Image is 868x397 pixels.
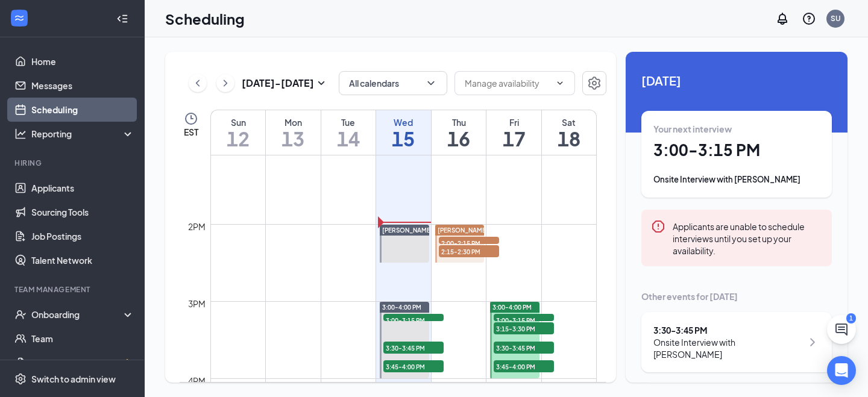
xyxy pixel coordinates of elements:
[31,49,134,73] a: Home
[189,74,207,92] button: ChevronLeft
[31,308,124,320] div: Onboarding
[14,373,27,385] svg: Settings
[186,297,208,310] div: 3pm
[165,8,245,29] h1: Scheduling
[321,110,376,155] a: October 14, 2025
[653,123,820,135] div: Your next interview
[439,237,499,249] span: 2:00-2:15 PM
[587,76,602,90] svg: Settings
[492,303,532,311] span: 3:00-4:00 PM
[31,327,134,351] a: Team
[846,313,856,324] div: 1
[116,13,128,25] svg: Collapse
[439,245,499,257] span: 2:15-2:30 PM
[31,128,135,140] div: Reporting
[242,77,314,90] h3: [DATE] - [DATE]
[653,336,802,360] div: Onsite Interview with [PERSON_NAME]
[425,77,437,89] svg: ChevronDown
[31,224,134,248] a: Job Postings
[827,356,856,385] div: Open Intercom Messenger
[266,116,321,128] div: Mon
[542,110,596,155] a: October 18, 2025
[31,373,116,385] div: Switch to admin view
[339,71,447,95] button: All calendarsChevronDown
[186,220,208,233] div: 2pm
[14,128,27,140] svg: Analysis
[266,128,321,149] h1: 13
[653,324,802,336] div: 3:30 - 3:45 PM
[13,12,25,24] svg: WorkstreamLogo
[31,73,134,98] a: Messages
[382,303,421,311] span: 3:00-4:00 PM
[184,126,198,138] span: EST
[438,227,488,234] span: [PERSON_NAME]
[486,128,541,149] h1: 17
[805,335,820,349] svg: ChevronRight
[31,98,134,122] a: Scheduling
[266,110,321,155] a: October 13, 2025
[555,78,565,88] svg: ChevronDown
[641,290,832,302] div: Other events for [DATE]
[432,116,486,128] div: Thu
[641,71,832,90] span: [DATE]
[321,116,376,128] div: Tue
[494,314,554,326] span: 3:00-3:15 PM
[219,76,231,90] svg: ChevronRight
[31,248,134,272] a: Talent Network
[653,173,820,186] div: Onsite Interview with [PERSON_NAME]
[651,219,665,234] svg: Error
[831,13,841,23] div: SU
[14,308,27,320] svg: UserCheck
[216,74,234,92] button: ChevronRight
[432,110,486,155] a: October 16, 2025
[211,110,265,155] a: October 12, 2025
[382,227,433,234] span: [PERSON_NAME]
[14,158,132,168] div: Hiring
[775,11,790,26] svg: Notifications
[465,77,550,90] input: Manage availability
[827,315,856,344] button: ChatActive
[14,284,132,295] div: Team Management
[494,342,554,354] span: 3:30-3:45 PM
[542,116,596,128] div: Sat
[383,342,444,354] span: 3:30-3:45 PM
[582,71,606,95] button: Settings
[802,11,816,26] svg: QuestionInfo
[211,128,265,149] h1: 12
[542,128,596,149] h1: 18
[383,314,444,326] span: 3:00-3:15 PM
[321,128,376,149] h1: 14
[673,219,822,257] div: Applicants are unable to schedule interviews until you set up your availability.
[192,76,204,90] svg: ChevronLeft
[31,351,134,375] a: DocumentsCrown
[211,116,265,128] div: Sun
[376,128,431,149] h1: 15
[31,200,134,224] a: Sourcing Tools
[486,116,541,128] div: Fri
[486,110,541,155] a: October 17, 2025
[834,322,849,337] svg: ChatActive
[31,176,134,200] a: Applicants
[376,110,431,155] a: October 15, 2025
[186,374,208,387] div: 4pm
[494,360,554,372] span: 3:45-4:00 PM
[184,111,198,126] svg: Clock
[653,140,820,160] h1: 3:00 - 3:15 PM
[494,322,554,334] span: 3:15-3:30 PM
[314,76,329,90] svg: SmallChevronDown
[432,128,486,149] h1: 16
[376,116,431,128] div: Wed
[383,360,444,372] span: 3:45-4:00 PM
